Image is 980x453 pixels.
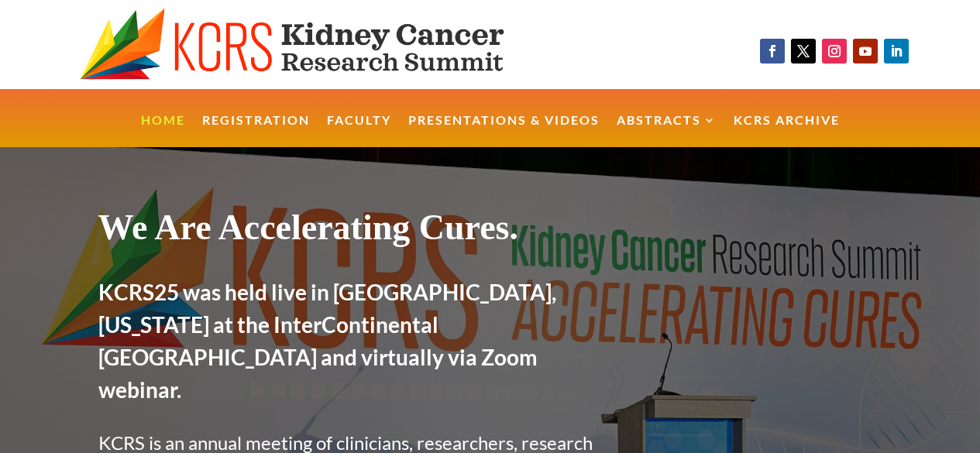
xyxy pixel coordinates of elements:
a: Follow on Instagram [822,39,847,63]
a: Follow on LinkedIn [884,39,909,63]
a: KCRS Archive [734,115,840,148]
a: Registration [202,115,310,148]
a: Follow on Facebook [760,39,785,63]
a: Presentations & Videos [408,115,600,148]
a: Faculty [327,115,391,148]
h1: We Are Accelerating Cures. [98,206,607,256]
a: Home [141,115,185,148]
img: KCRS generic logo wide [80,8,556,81]
h2: KCRS25 was held live in [GEOGRAPHIC_DATA], [US_STATE] at the InterContinental [GEOGRAPHIC_DATA] a... [98,276,607,414]
a: Abstracts [617,115,717,148]
a: Follow on X [791,39,816,63]
a: Follow on Youtube [853,39,878,63]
